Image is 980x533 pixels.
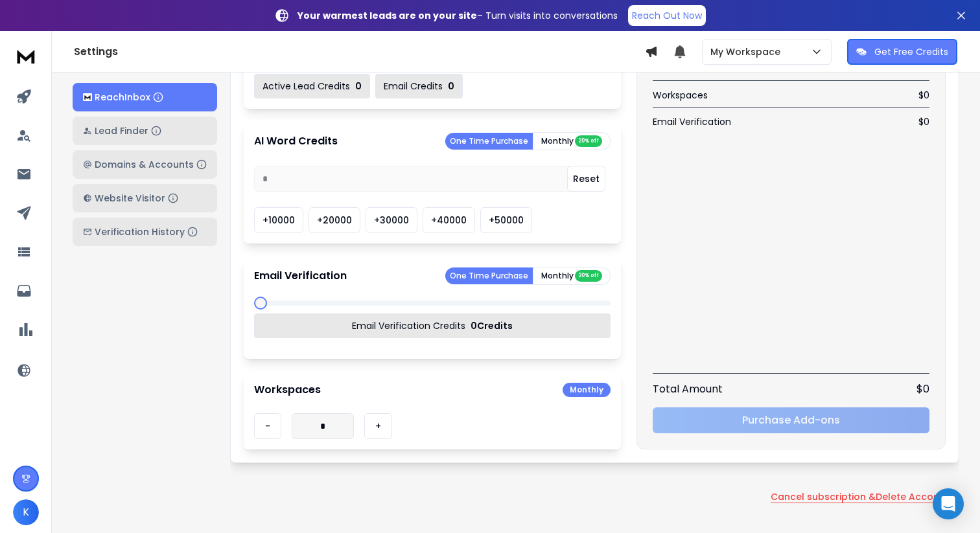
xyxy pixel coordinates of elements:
button: One Time Purchase [445,133,533,150]
p: Get Free Credits [874,45,948,58]
p: 0 [355,80,362,93]
button: Get Free Credits [847,39,957,65]
button: Lead Finder [73,117,217,145]
p: Workspaces [254,382,321,398]
p: Email Verification [254,268,347,284]
p: Email Verification Credits [352,319,465,332]
button: Reset [567,166,605,192]
button: K [13,499,39,525]
button: ReachInbox [73,83,217,111]
span: Workspaces [653,89,708,102]
button: Domains & Accounts [73,150,217,179]
p: Active Lead Credits [262,80,350,93]
div: Monthly [563,383,611,397]
button: +20000 [309,207,360,233]
button: One Time Purchase [445,267,533,284]
p: 0 [448,80,454,93]
p: Reach Out Now [632,9,702,22]
span: $ 0 [918,89,929,102]
img: logo [13,44,39,68]
button: + [364,413,392,439]
div: 20% off [575,270,602,282]
h1: Settings [74,44,645,60]
p: – Turn visits into conversations [297,9,618,22]
button: +30000 [366,207,417,233]
button: Monthly 20% off [533,267,611,285]
a: Reach Out Now [628,5,706,26]
p: My Workspace [710,45,786,58]
span: Email Verification [653,115,731,128]
div: 20% off [575,135,602,147]
strong: Your warmest leads are on your site [297,9,477,22]
div: Open Intercom Messenger [933,488,964,519]
span: $ 0 [918,115,929,128]
button: Verification History [73,218,217,246]
button: Website Visitor [73,184,217,212]
button: - [254,413,281,439]
span: Total Amount [653,381,723,397]
img: logo [83,93,92,102]
p: 0 Credits [471,319,513,332]
p: Email Credits [384,80,443,93]
button: +50000 [480,207,532,233]
button: Monthly 20% off [533,132,611,150]
button: +40000 [423,207,475,233]
button: +10000 [254,207,303,233]
button: Cancel subscription &Delete Account [760,484,959,510]
p: AI Word Credits [254,133,338,149]
span: $ 0 [916,381,929,397]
